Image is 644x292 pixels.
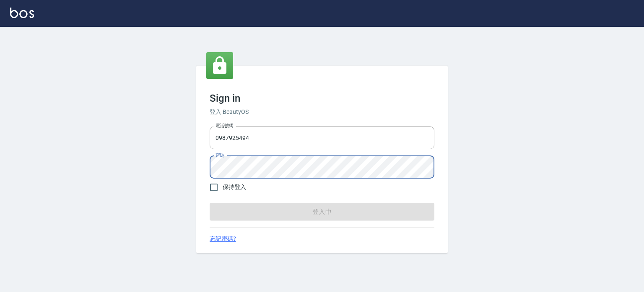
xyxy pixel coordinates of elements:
[210,108,434,116] h6: 登入 BeautyOS
[210,92,434,104] h3: Sign in
[216,152,224,158] label: 密碼
[10,8,34,18] img: Logo
[223,183,246,192] span: 保持登入
[216,123,233,129] label: 電話號碼
[210,234,236,243] a: 忘記密碼?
